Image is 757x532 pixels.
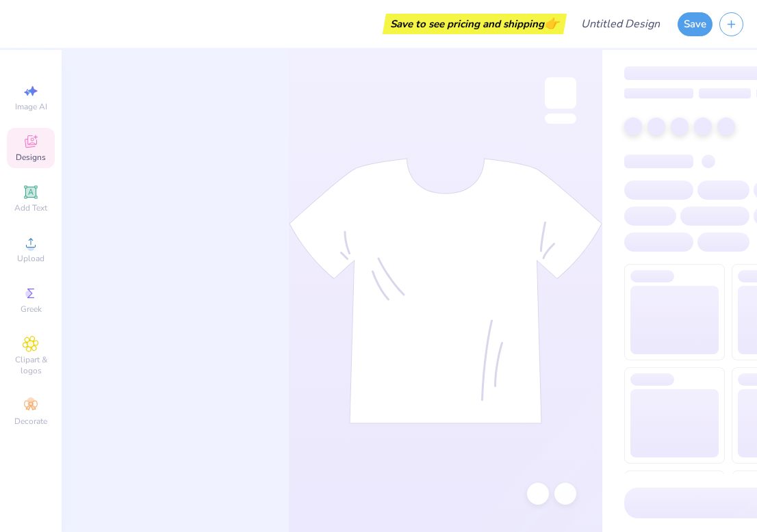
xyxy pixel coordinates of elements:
[7,354,55,376] span: Clipart & logos
[17,253,44,264] span: Upload
[289,158,602,424] img: tee-skeleton.svg
[16,152,46,163] span: Designs
[544,15,559,31] span: 👉
[15,101,47,112] span: Image AI
[21,304,42,315] span: Greek
[14,416,47,427] span: Decorate
[386,14,563,34] div: Save to see pricing and shipping
[678,12,713,36] button: Save
[14,202,47,213] span: Add Text
[570,10,671,38] input: Untitled Design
